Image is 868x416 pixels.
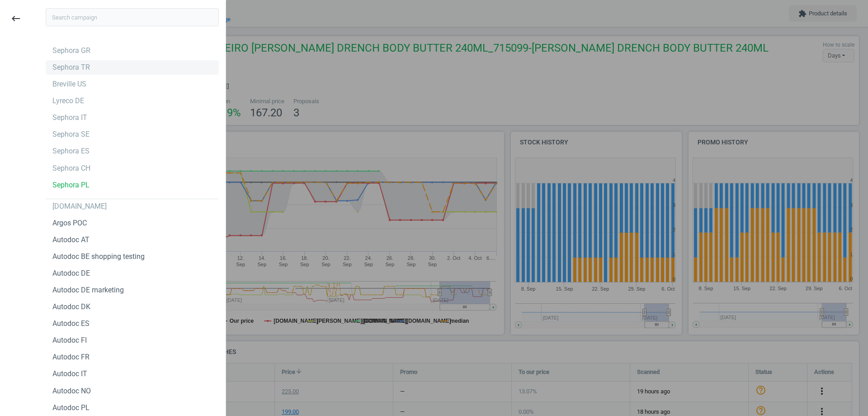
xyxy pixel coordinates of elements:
div: Sephora ES [52,146,90,156]
div: Sephora SE [52,129,90,139]
div: Autodoc DE marketing [52,285,124,295]
div: Breville US [52,79,86,89]
div: Autodoc FR [52,352,90,362]
div: [DOMAIN_NAME] [52,201,107,211]
i: keyboard_backspace [10,13,21,24]
div: Autodoc DE [52,268,90,278]
div: Sephora PL [52,180,90,190]
div: Autodoc AT [52,235,90,245]
button: keyboard_backspace [5,8,26,29]
div: Argos POC [52,218,87,228]
div: Sephora TR [52,62,90,72]
div: Lyreco DE [52,96,84,106]
div: Sephora CH [52,163,90,173]
div: Autodoc PL [52,403,90,413]
div: Autodoc BE shopping testing [52,252,145,262]
div: Autodoc DK [52,302,90,312]
div: Sephora GR [52,46,90,56]
div: Autodoc ES [52,319,90,329]
input: Search campaign [46,8,219,26]
div: Autodoc IT [52,369,87,379]
div: Autodoc FI [52,335,87,345]
div: Autodoc NO [52,386,91,396]
div: Sephora IT [52,113,87,123]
